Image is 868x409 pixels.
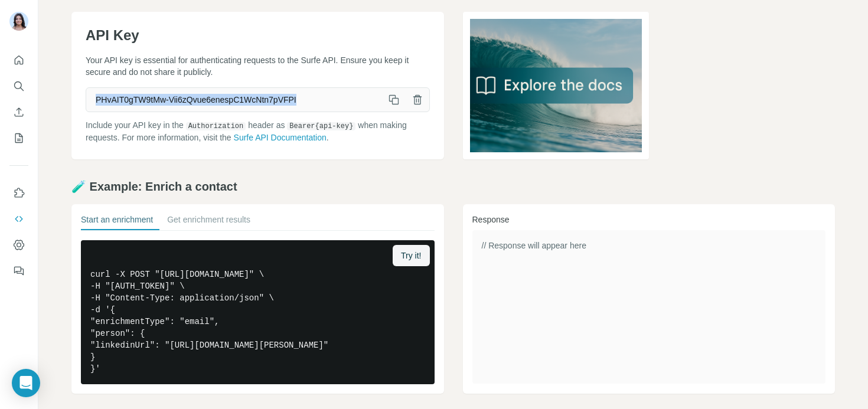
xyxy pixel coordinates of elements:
[9,260,28,282] button: Feedback
[81,214,153,230] button: Start an enrichment
[287,122,355,130] code: Bearer {api-key}
[9,127,28,149] button: My lists
[234,133,327,142] a: Surfe API Documentation
[9,208,28,230] button: Use Surfe API
[9,234,28,256] button: Dashboard
[9,50,28,71] button: Quick start
[81,240,435,384] pre: curl -X POST "[URL][DOMAIN_NAME]" \ -H "[AUTH_TOKEN]" \ -H "Content-Type: application/json" \ -d ...
[86,119,430,143] p: Include your API key in the header as when making requests. For more information, visit the .
[482,241,586,250] span: // Response will appear here
[9,76,28,97] button: Search
[86,89,382,110] span: PHvAIT0gTW9tMw-Vii6zQvue6enespC1WcNtn7pVFPI
[71,178,835,195] h2: 🧪 Example: Enrich a contact
[86,26,430,45] h1: API Key
[9,102,28,123] button: Enrich CSV
[9,182,28,204] button: Use Surfe on LinkedIn
[9,12,28,31] img: Avatar
[86,54,430,78] p: Your API key is essential for authenticating requests to the Surfe API. Ensure you keep it secure...
[12,369,40,397] div: Open Intercom Messenger
[472,214,826,225] h3: Response
[167,214,250,230] button: Get enrichment results
[393,245,429,266] button: Try it!
[401,250,421,261] span: Try it!
[186,122,246,130] code: Authorization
